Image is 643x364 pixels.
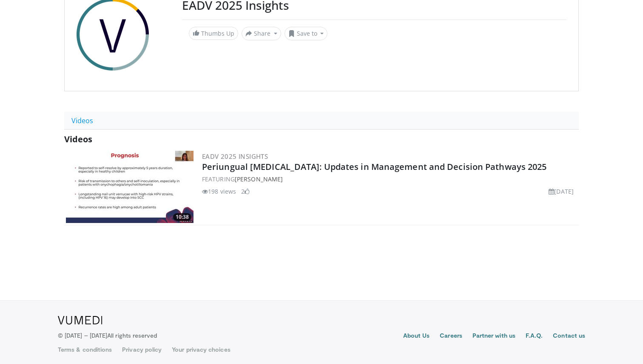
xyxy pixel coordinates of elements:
p: © [DATE] – [DATE] [58,331,157,340]
a: About Us [403,331,430,341]
a: Partner with us [472,331,515,341]
a: Your privacy choices [172,345,230,354]
li: [DATE] [549,187,574,196]
a: F.A.Q. [526,331,543,341]
span: 10:38 [173,213,191,221]
div: FEATURING [202,175,577,183]
a: EADV 2025 Insights [202,152,268,161]
a: 10:38 [66,151,193,223]
span: Videos [64,133,92,145]
img: VuMedi Logo [58,316,102,324]
button: Save to [285,27,328,40]
a: Careers [440,331,462,341]
a: Periungual [MEDICAL_DATA]: Updates in Management and Decision Pathways 2025 [202,161,547,172]
a: Contact us [553,331,585,341]
a: [PERSON_NAME] [235,175,283,183]
img: 68f2639c-056f-4978-a0f0-b34bead6e44a.300x170_q85_crop-smart_upscale.jpg [66,151,193,223]
li: 2 [241,187,250,196]
a: Privacy policy [122,345,162,354]
a: Thumbs Up [189,27,238,40]
span: All rights reserved [107,332,157,339]
a: Terms & conditions [58,345,112,354]
li: 198 views [202,187,236,196]
a: Videos [64,112,100,130]
button: Share [242,27,281,40]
